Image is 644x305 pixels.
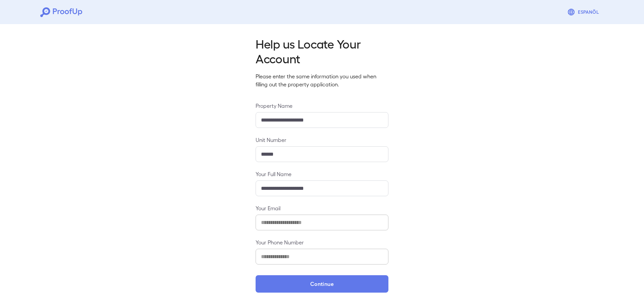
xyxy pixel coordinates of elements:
h2: Help us Locate Your Account [256,36,388,66]
label: Your Phone Number [256,238,388,246]
label: Property Name [256,102,388,109]
label: Unit Number [256,136,388,144]
p: Please enter the same information you used when filling out the property application. [256,72,388,88]
label: Your Email [256,204,388,212]
button: Continue [256,275,388,293]
button: Espanõl [565,5,604,19]
label: Your Full Name [256,170,388,178]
